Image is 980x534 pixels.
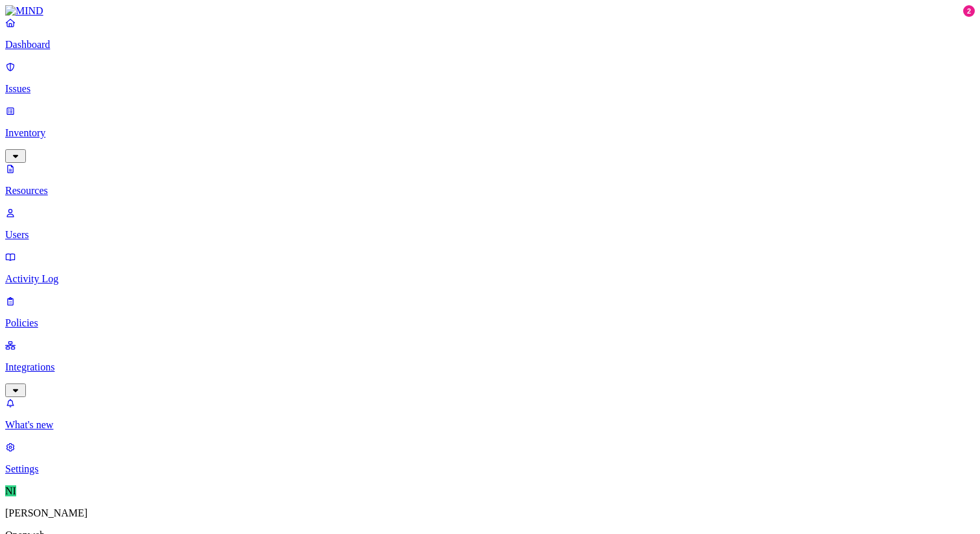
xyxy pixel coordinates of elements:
[5,397,975,431] a: What's new
[5,17,975,51] a: Dashboard
[5,361,975,373] p: Integrations
[5,317,975,329] p: Policies
[5,295,975,329] a: Policies
[5,419,975,431] p: What's new
[5,105,975,161] a: Inventory
[5,207,975,241] a: Users
[5,463,975,475] p: Settings
[5,127,975,139] p: Inventory
[5,507,975,519] p: [PERSON_NAME]
[5,163,975,197] a: Resources
[5,61,975,95] a: Issues
[5,251,975,285] a: Activity Log
[5,273,975,285] p: Activity Log
[5,229,975,241] p: Users
[5,39,975,51] p: Dashboard
[5,441,975,475] a: Settings
[5,83,975,95] p: Issues
[5,5,975,17] a: MIND
[5,185,975,197] p: Resources
[5,485,16,496] span: NI
[963,5,975,17] div: 2
[5,339,975,395] a: Integrations
[5,5,43,17] img: MIND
